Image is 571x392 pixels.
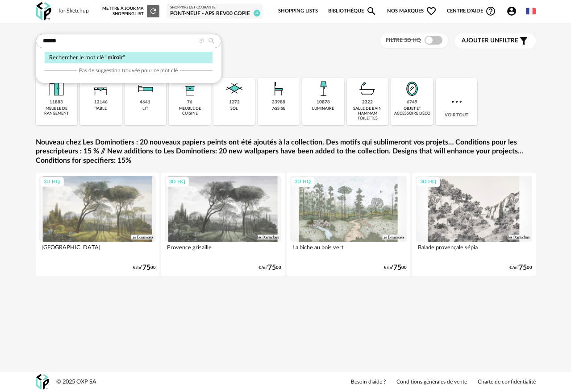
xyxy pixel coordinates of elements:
[357,78,378,99] img: Salle%20de%20bain.png
[328,2,377,21] a: BibliothèqueMagnify icon
[171,106,208,116] div: meuble de cuisine
[312,106,334,111] div: luminaire
[518,36,529,46] span: Filter icon
[506,6,521,17] span: Account Circle icon
[36,2,51,21] img: OXP
[229,99,240,105] div: 1272
[393,265,401,271] span: 75
[36,374,49,390] img: OXP
[313,78,334,99] img: Luminaire.png
[455,33,536,49] button: Ajouter unfiltre Filter icon
[485,6,496,17] span: Help Circle Outline icon
[350,106,386,121] div: salle de bain hammam toilettes
[50,99,63,105] div: 11883
[90,78,112,99] img: Table.png
[426,6,437,17] span: Heart Outline icon
[39,242,156,260] div: [GEOGRAPHIC_DATA]
[230,106,238,111] div: sol
[142,106,148,111] div: lit
[133,265,156,271] div: €/m² 00
[384,265,407,271] div: €/m² 00
[165,177,189,188] div: 3D HQ
[254,10,260,17] span: 8
[142,265,150,271] span: 75
[46,78,67,99] img: Meuble%20de%20rangement.png
[272,106,285,111] div: assise
[401,78,423,99] img: Miroir.png
[179,78,200,99] img: Rangement.png
[36,173,159,276] a: 3D HQ [GEOGRAPHIC_DATA] €/m²7500
[140,99,150,105] div: 4641
[519,265,527,271] span: 75
[38,106,75,116] div: meuble de rangement
[40,177,64,188] div: 3D HQ
[287,173,410,276] a: 3D HQ La biche au bois vert €/m²7500
[366,6,377,17] span: Magnify icon
[396,379,467,386] a: Conditions générales de vente
[258,265,281,271] div: €/m² 00
[416,177,440,188] div: 3D HQ
[170,5,259,10] div: Shopping List courante
[387,2,437,21] span: Nos marques
[272,99,285,105] div: 33988
[58,8,89,15] div: for Sketchup
[394,106,430,116] div: objet et accessoire déco
[165,242,281,260] div: Provence grisaille
[447,6,496,17] span: Centre d'aideHelp Circle Outline icon
[290,242,407,260] div: La biche au bois vert
[45,52,213,64] div: Rechercher le mot clé " "
[56,378,96,386] div: © 2025 OXP SA
[450,95,464,109] img: more.7b13dc1.svg
[102,5,159,17] div: Mettre à jour ma Shopping List
[94,99,108,105] div: 12146
[407,99,417,105] div: 6749
[462,37,518,45] span: filtre
[478,379,536,386] a: Charte de confidentialité
[509,265,532,271] div: €/m² 00
[291,177,315,188] div: 3D HQ
[462,37,499,44] span: Ajouter un
[95,106,107,111] div: table
[317,99,330,105] div: 10878
[506,6,517,17] span: Account Circle icon
[161,173,285,276] a: 3D HQ Provence grisaille €/m²7500
[36,138,536,165] a: Nouveau chez Les Dominotiers : 20 nouveaux papiers peints ont été ajoutés à la collection. Des mo...
[412,173,536,276] a: 3D HQ Balade provençale sépia €/m²7500
[187,99,192,105] div: 76
[170,10,259,17] div: Pont-Neuf - APS Rev00 copie
[224,78,245,99] img: Sol.png
[362,99,373,105] div: 2322
[278,2,318,21] a: Shopping Lists
[149,9,157,13] span: Refresh icon
[436,78,478,125] div: Voir tout
[108,55,123,60] span: miroir
[386,37,421,43] span: Filtre 3D HQ
[416,242,532,260] div: Balade provençale sépia
[170,5,259,17] a: Shopping List courante Pont-Neuf - APS Rev00 copie 8
[526,6,536,16] img: fr
[268,78,289,99] img: Assise.png
[134,78,156,99] img: Literie.png
[268,265,276,271] span: 75
[351,379,386,386] a: Besoin d'aide ?
[79,67,178,74] span: Pas de suggestion trouvée pour ce mot clé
